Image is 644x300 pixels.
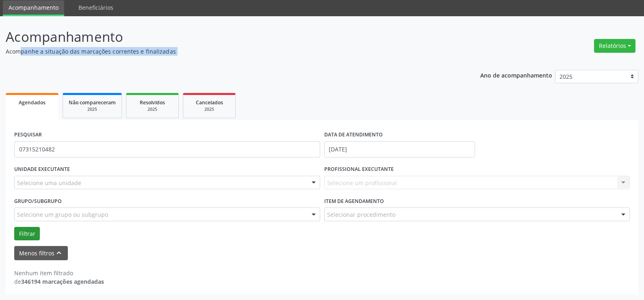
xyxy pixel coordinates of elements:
[327,210,395,219] span: Selecionar procedimento
[14,141,320,158] input: Nome, código do beneficiário ou CPF
[3,0,64,16] a: Acompanhamento
[324,163,394,176] label: PROFISSIONAL EXECUTANTE
[132,106,173,112] div: 2025
[69,99,116,106] span: Não compareceram
[140,99,165,106] span: Resolvidos
[14,246,68,260] button: Menos filtroskeyboard_arrow_up
[14,227,40,241] button: Filtrar
[54,248,63,257] i: keyboard_arrow_up
[480,70,552,80] p: Ano de acompanhamento
[21,278,104,285] strong: 346194 marcações agendadas
[14,269,104,277] div: Nenhum item filtrado
[189,106,230,112] div: 2025
[73,0,119,15] a: Beneficiários
[324,141,475,158] input: Selecione um intervalo
[6,47,449,56] p: Acompanhe a situação das marcações correntes e finalizadas
[17,179,81,187] span: Selecione uma unidade
[14,163,70,176] label: UNIDADE EXECUTANTE
[6,27,449,47] p: Acompanhamento
[594,39,635,53] button: Relatórios
[17,210,108,219] span: Selecione um grupo ou subgrupo
[14,277,104,286] div: de
[14,195,62,207] label: Grupo/Subgrupo
[324,195,384,207] label: Item de agendamento
[14,129,42,141] label: PESQUISAR
[19,99,46,106] span: Agendados
[196,99,223,106] span: Cancelados
[69,106,116,112] div: 2025
[324,129,383,141] label: DATA DE ATENDIMENTO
